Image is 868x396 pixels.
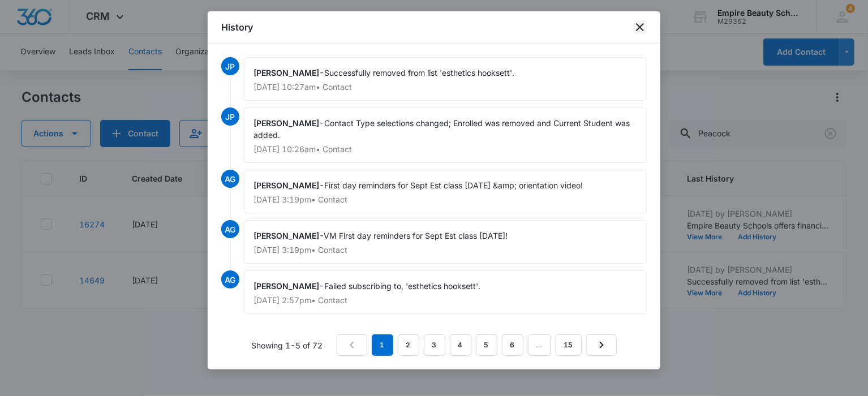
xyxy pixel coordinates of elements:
span: Failed subscribing to, 'esthetics hooksett'. [324,281,480,291]
span: VM First day reminders for Sept Est class [DATE]! [324,231,508,240]
span: AG [221,270,239,289]
div: - [244,220,647,264]
nav: Pagination [337,334,617,356]
div: - [244,57,647,101]
span: First day reminders for Sept Est class [DATE] &amp; orientation video! [324,180,583,190]
span: JP [221,107,239,126]
a: Page 4 [450,334,471,356]
span: Contact Type selections changed; Enrolled was removed and Current Student was added. [253,118,632,140]
a: Page 6 [502,334,523,356]
p: [DATE] 2:57pm • Contact [253,296,637,304]
div: - [244,270,647,314]
span: [PERSON_NAME] [253,118,319,128]
button: close [633,20,647,34]
em: 1 [372,334,393,356]
a: Page 3 [424,334,445,356]
span: AG [221,170,239,188]
span: [PERSON_NAME] [253,180,319,190]
div: - [244,170,647,213]
p: [DATE] 10:26am • Contact [253,145,637,153]
span: [PERSON_NAME] [253,231,319,240]
div: - [244,107,647,163]
p: [DATE] 10:27am • Contact [253,83,637,91]
p: Showing 1-5 of 72 [252,339,323,351]
span: [PERSON_NAME] [253,281,319,291]
a: Page 5 [476,334,497,356]
p: [DATE] 3:19pm • Contact [253,246,637,254]
a: Page 2 [398,334,419,356]
span: Successfully removed from list 'esthetics hooksett'. [324,68,514,78]
a: Page 15 [556,334,582,356]
span: JP [221,57,239,75]
a: Next Page [586,334,617,356]
h1: History [221,20,253,34]
span: [PERSON_NAME] [253,68,319,78]
p: [DATE] 3:19pm • Contact [253,196,637,204]
span: AG [221,220,239,238]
